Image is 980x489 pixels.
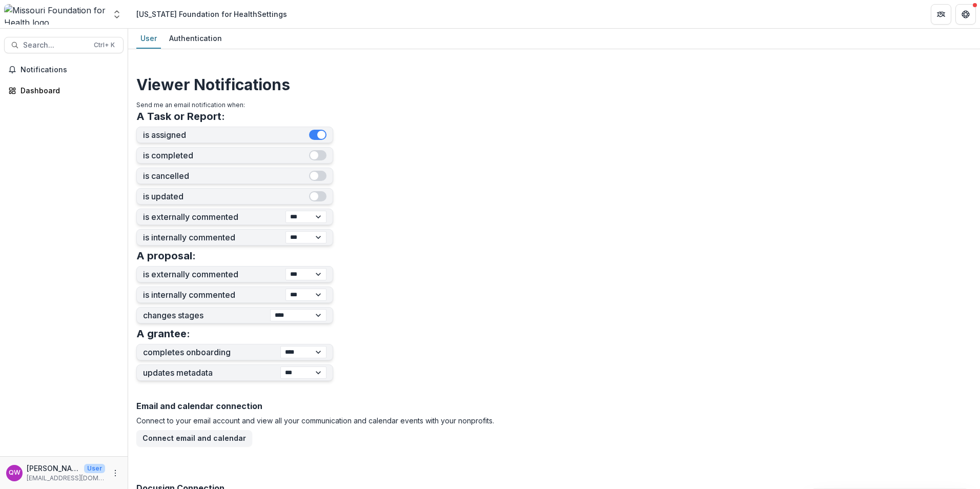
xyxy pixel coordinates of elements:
[143,171,309,181] label: is cancelled
[4,37,124,53] button: Search...
[165,29,226,49] a: Authentication
[136,415,972,426] p: Connect to your email account and view all your communication and calendar events with your nonpr...
[143,151,309,160] label: is completed
[136,31,161,46] div: User
[143,348,280,357] label: completes onboarding
[136,29,161,49] a: User
[132,7,291,22] nav: breadcrumb
[4,82,124,99] a: Dashboard
[931,4,951,25] button: Partners
[4,62,124,78] button: Notifications
[136,430,252,446] button: Connect email and calendar
[9,470,21,476] div: Quinton Ward
[143,233,285,242] label: is internally commented
[4,4,106,25] img: Missouri Foundation for Health logo
[143,192,309,201] label: is updated
[136,101,245,109] span: Send me an email notification when:
[84,464,105,473] p: User
[21,85,115,96] div: Dashboard
[143,212,285,222] label: is externally commented
[109,467,121,479] button: More
[143,270,285,279] label: is externally commented
[165,31,226,46] div: Authentication
[136,9,287,19] div: [US_STATE] Foundation for Health Settings
[23,41,88,50] span: Search...
[27,474,105,483] p: [EMAIL_ADDRESS][DOMAIN_NAME]
[136,250,196,262] h3: A proposal:
[92,39,117,51] div: Ctrl + K
[136,328,190,340] h3: A grantee:
[143,290,285,300] label: is internally commented
[143,130,309,140] label: is assigned
[143,311,270,320] label: changes stages
[21,66,119,74] span: Notifications
[110,4,124,25] button: Open entity switcher
[136,75,972,94] h2: Viewer Notifications
[143,368,280,378] label: updates metadata
[27,463,80,474] p: [PERSON_NAME]
[955,4,976,25] button: Get Help
[136,110,225,123] h3: A Task or Report:
[136,401,972,411] h2: Email and calendar connection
